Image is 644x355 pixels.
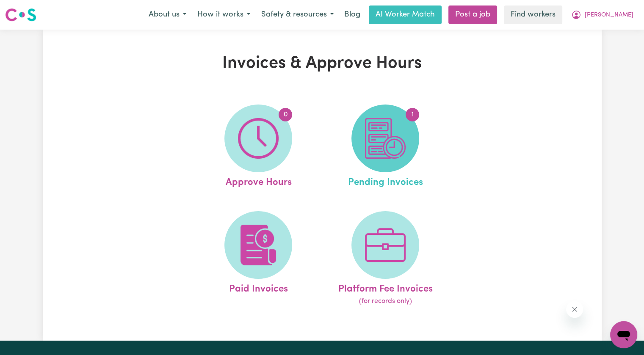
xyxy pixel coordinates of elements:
iframe: Button to launch messaging window [610,321,637,348]
img: Careseekers logo [5,7,36,22]
a: Platform Fee Invoices(for records only) [324,211,446,307]
button: Safety & resources [256,6,339,24]
a: Approve Hours [197,105,319,190]
h1: Invoices & Approve Hours [141,53,503,74]
span: (for records only) [359,296,412,306]
a: Post a job [448,6,497,24]
button: About us [143,6,192,24]
a: Find workers [504,6,562,24]
span: 1 [406,108,419,121]
span: Approve Hours [225,172,291,190]
span: Need any help? [5,6,51,13]
span: Platform Fee Invoices [338,279,433,297]
a: Blog [339,6,365,24]
iframe: Close message [566,301,583,318]
span: Pending Invoices [348,172,423,190]
button: My Account [566,6,639,24]
span: [PERSON_NAME] [585,11,633,20]
span: 0 [279,108,292,121]
a: Careseekers logo [5,5,36,25]
span: Paid Invoices [229,279,288,297]
a: AI Worker Match [369,6,442,24]
a: Paid Invoices [197,211,319,307]
a: Pending Invoices [324,105,446,190]
button: How it works [192,6,256,24]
